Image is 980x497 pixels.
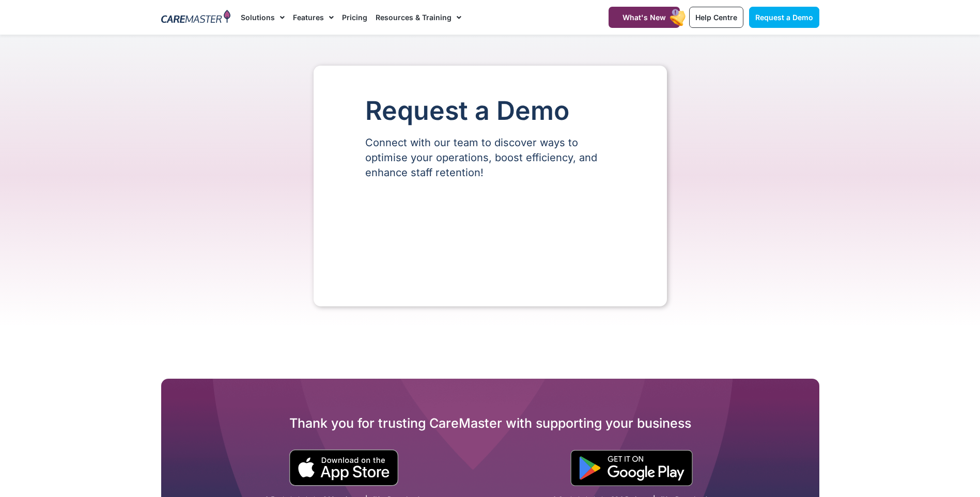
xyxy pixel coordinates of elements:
span: Help Centre [695,13,737,22]
h1: Request a Demo [365,97,615,125]
p: Connect with our team to discover ways to optimise your operations, boost efficiency, and enhance... [365,135,615,180]
a: Help Centre [689,7,743,28]
h2: Thank you for trusting CareMaster with supporting your business [161,415,819,431]
img: CareMaster Logo [161,10,231,25]
img: small black download on the apple app store button. [289,449,399,486]
a: Request a Demo [749,7,819,28]
img: "Get is on" Black Google play button. [570,450,693,486]
span: What's New [623,13,666,22]
span: Request a Demo [755,13,813,22]
iframe: Form 0 [365,198,615,275]
a: What's New [609,7,680,28]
